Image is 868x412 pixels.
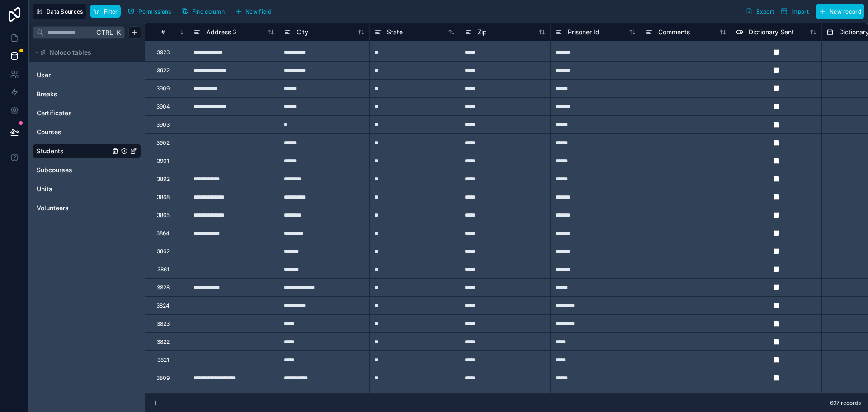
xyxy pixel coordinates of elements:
[157,157,169,165] div: 3901
[157,356,169,364] div: 3821
[156,121,170,128] div: 3903
[756,8,774,15] span: Export
[37,185,52,194] span: Units
[178,5,228,18] button: Find column
[157,320,170,327] div: 3823
[37,185,110,194] a: Units
[33,106,141,120] div: Certificates
[157,284,170,291] div: 3828
[37,109,72,118] span: Certificates
[47,8,83,15] span: Data Sources
[157,266,169,273] div: 3861
[33,4,86,19] button: Data Sources
[157,49,170,56] div: 3923
[157,175,170,183] div: 3892
[37,147,110,156] a: Students
[777,4,812,19] button: Import
[156,139,170,147] div: 3902
[33,87,141,101] div: Breaks
[90,5,121,18] button: Filter
[124,5,174,18] button: Permissions
[156,374,170,382] div: 3809
[124,5,178,18] a: Permissions
[33,46,136,59] button: Noloco tables
[830,8,861,15] span: New record
[830,399,861,407] span: 697 records
[37,166,72,175] span: Subcourses
[37,147,64,156] span: Students
[33,201,141,215] div: Volunteers
[477,28,487,37] span: Zip
[33,125,141,139] div: Courses
[387,28,403,37] span: State
[152,28,174,35] div: #
[156,103,170,110] div: 3904
[157,338,170,346] div: 3822
[568,28,599,37] span: Prisoner Id
[95,27,114,38] span: Ctrl
[37,71,51,80] span: User
[37,90,57,99] span: Breaks
[297,28,308,37] span: City
[37,128,61,137] span: Courses
[138,8,171,15] span: Permissions
[156,393,170,400] div: 3807
[749,28,794,37] span: Dictionary Sent
[206,28,237,37] span: Address 2
[115,29,122,36] span: K
[192,8,225,15] span: Find column
[37,109,110,118] a: Certificates
[37,166,110,175] a: Subcourses
[49,48,91,57] span: Noloco tables
[812,4,864,19] a: New record
[37,204,69,213] span: Volunteers
[33,182,141,196] div: Units
[156,85,170,92] div: 3909
[791,8,809,15] span: Import
[658,28,690,37] span: Comments
[33,144,141,158] div: Students
[37,128,110,137] a: Courses
[37,90,110,99] a: Breaks
[37,204,110,213] a: Volunteers
[37,71,110,80] a: User
[156,230,170,237] div: 3864
[33,163,141,177] div: Subcourses
[742,4,777,19] button: Export
[157,212,170,219] div: 3865
[157,194,170,201] div: 3868
[816,4,864,19] button: New record
[156,302,170,309] div: 3824
[157,248,170,255] div: 3862
[231,5,274,18] button: New field
[104,8,118,15] span: Filter
[245,8,271,15] span: New field
[157,67,170,74] div: 3922
[33,68,141,82] div: User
